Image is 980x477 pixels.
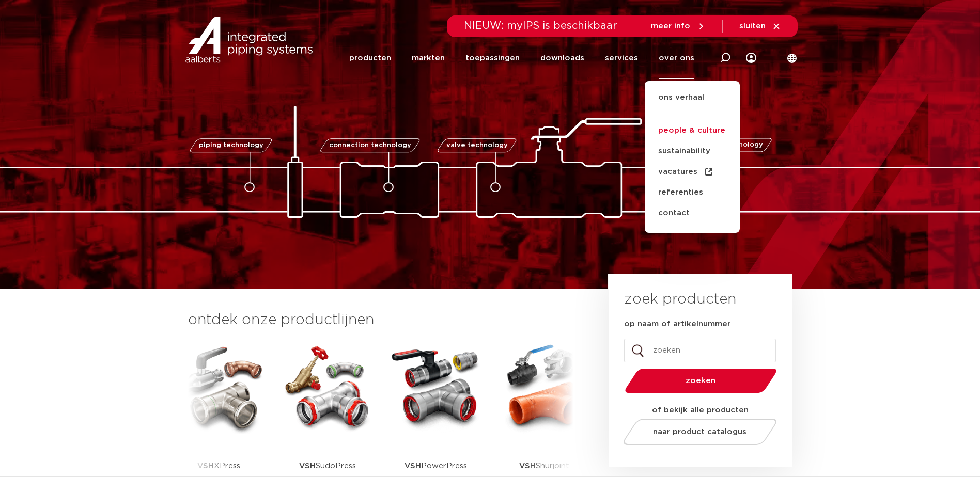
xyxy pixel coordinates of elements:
[519,462,536,470] strong: VSH
[653,428,746,436] span: naar product catalogus
[739,22,766,30] span: sluiten
[624,339,776,362] input: zoeken
[412,37,445,79] a: markten
[620,419,779,445] a: naar product catalogus
[624,319,730,329] label: op naam of artikelnummer
[465,37,520,79] a: toepassingen
[605,37,638,79] a: services
[687,142,763,149] span: fastening technology
[199,142,263,149] span: piping technology
[446,142,508,149] span: valve technology
[624,289,736,310] h3: zoek producten
[645,203,740,224] a: contact
[620,368,781,394] button: zoeken
[651,22,690,30] span: meer info
[464,21,617,31] span: NIEUW: myIPS is beschikbaar
[645,120,740,141] a: people & culture
[739,22,781,31] a: sluiten
[405,462,421,470] strong: VSH
[652,406,749,414] strong: of bekijk alle producten
[329,142,411,149] span: connection technology
[645,91,740,114] a: ons verhaal
[540,37,584,79] a: downloads
[659,37,694,79] a: over ons
[651,22,706,31] a: meer info
[299,462,316,470] strong: VSH
[645,141,740,162] a: sustainability
[349,37,694,79] nav: Menu
[188,310,573,330] h3: ontdek onze productlijnen
[349,37,391,79] a: producten
[651,377,750,385] span: zoeken
[645,162,740,182] a: vacatures
[746,37,756,79] div: my IPS
[645,182,740,203] a: referenties
[197,462,214,470] strong: VSH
